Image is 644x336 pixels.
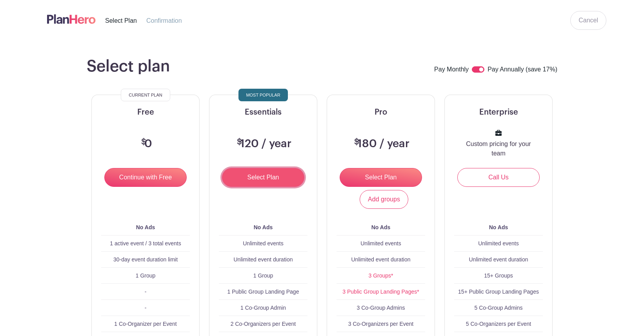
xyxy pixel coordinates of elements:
[352,137,409,151] h3: 180 / year
[360,190,408,209] a: Add groups
[139,137,152,151] h3: 0
[234,256,293,263] span: Unlimited event duration
[371,224,390,230] b: No Ads
[129,90,162,100] span: Current Plan
[348,321,414,327] span: 3 Co-Organizers per Event
[484,272,513,279] span: 15+ Groups
[357,305,405,311] span: 3 Co-Group Admins
[464,139,533,158] p: Custom pricing for your team
[475,305,523,311] span: 5 Co-Group Admins
[457,168,540,187] a: Call Us
[146,17,182,24] span: Confirmation
[240,305,286,311] span: 1 Co-Group Admin
[246,90,280,100] span: Most Popular
[110,240,181,247] span: 1 active event / 3 total events
[136,272,156,279] span: 1 Group
[113,256,178,263] span: 30-day event duration limit
[489,224,508,230] b: No Ads
[141,138,146,146] span: $
[254,224,273,230] b: No Ads
[231,321,296,327] span: 2 Co-Organizers per Event
[104,168,187,187] input: Continue with Free
[488,65,557,75] label: Pay Annually (save 17%)
[351,256,411,263] span: Unlimited event duration
[434,65,469,75] label: Pay Monthly
[243,240,284,247] span: Unlimited events
[219,108,307,117] h5: Essentials
[105,17,137,24] span: Select Plan
[87,57,170,76] h1: Select plan
[469,256,528,263] span: Unlimited event duration
[478,240,519,247] span: Unlimited events
[136,224,155,230] b: No Ads
[222,168,304,187] input: Select Plan
[237,138,242,146] span: $
[454,108,543,117] h5: Enterprise
[101,108,190,117] h5: Free
[145,305,147,311] span: -
[340,168,422,187] input: Select Plan
[235,137,291,151] h3: 120 / year
[145,289,147,295] span: -
[253,272,273,279] span: 1 Group
[466,321,531,327] span: 5 Co-Organizers per Event
[354,138,359,146] span: $
[368,272,393,279] a: 3 Groups*
[570,11,606,30] a: Cancel
[47,13,96,26] img: logo-507f7623f17ff9eddc593b1ce0a138ce2505c220e1c5a4e2b4648c50719b7d32.svg
[114,321,177,327] span: 1 Co-Organizer per Event
[458,289,539,295] span: 15+ Public Group Landing Pages
[360,240,401,247] span: Unlimited events
[227,289,299,295] span: 1 Public Group Landing Page
[342,289,419,295] a: 3 Public Group Landing Pages*
[337,108,425,117] h5: Pro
